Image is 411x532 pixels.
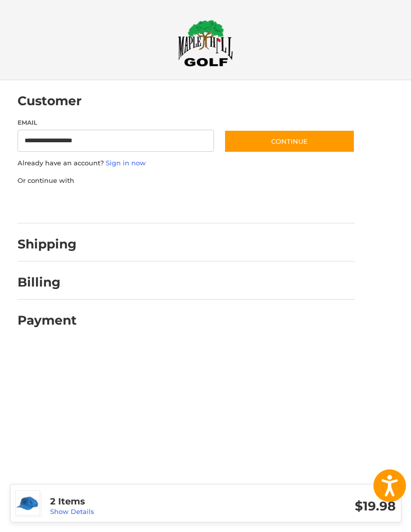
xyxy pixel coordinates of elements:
[18,236,77,252] h2: Shipping
[328,505,411,532] iframe: Google Customer Reviews
[18,158,355,168] p: Already have an account?
[50,496,223,507] h3: 2 Items
[224,130,355,153] button: Continue
[18,118,215,127] label: Email
[223,498,396,514] h3: $19.98
[18,275,76,290] h2: Billing
[18,93,82,109] h2: Customer
[14,195,89,213] iframe: PayPal-paypal
[184,195,259,213] iframe: PayPal-venmo
[178,20,233,67] img: Maple Hill Golf
[16,491,40,515] img: PGA Tour Airflux Mesh Adjustable Hat
[18,176,355,186] p: Or continue with
[50,507,94,515] a: Show Details
[99,195,174,213] iframe: PayPal-paylater
[106,159,146,167] a: Sign in now
[18,313,77,328] h2: Payment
